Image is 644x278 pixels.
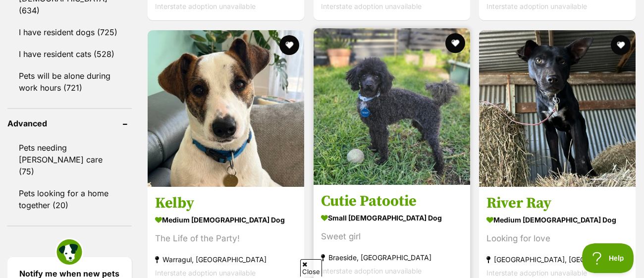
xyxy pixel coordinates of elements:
[155,253,297,266] strong: Warragul, [GEOGRAPHIC_DATA]
[321,251,463,264] strong: Braeside, [GEOGRAPHIC_DATA]
[7,119,132,128] header: Advanced
[7,22,132,43] a: I have resident dogs (725)
[300,259,322,277] span: Close
[486,232,628,245] div: Looking for love
[7,137,132,182] a: Pets needing [PERSON_NAME] care (75)
[321,267,422,275] span: Interstate adoption unavailable
[155,232,297,245] div: The Life of the Party!
[479,30,636,187] img: River Ray - Australian Kelpie Dog
[7,44,132,64] a: I have resident cats (528)
[486,213,628,227] strong: medium [DEMOGRAPHIC_DATA] Dog
[582,243,634,273] iframe: Help Scout Beacon - Open
[7,65,132,98] a: Pets will be alone during work hours (721)
[611,35,631,55] button: favourite
[155,269,256,277] span: Interstate adoption unavailable
[148,30,304,187] img: Kelby - Mastiff x Jack Russell Terrier Dog
[486,269,587,277] span: Interstate adoption unavailable
[7,183,132,216] a: Pets looking for a home together (20)
[279,35,299,55] button: favourite
[155,194,297,213] h3: Kelby
[486,2,587,11] span: Interstate adoption unavailable
[486,253,628,266] strong: [GEOGRAPHIC_DATA], [GEOGRAPHIC_DATA]
[321,211,463,225] strong: small [DEMOGRAPHIC_DATA] Dog
[445,33,465,53] button: favourite
[155,213,297,227] strong: medium [DEMOGRAPHIC_DATA] Dog
[321,2,422,11] span: Interstate adoption unavailable
[321,230,463,243] div: Sweet girl
[486,194,628,213] h3: River Ray
[321,192,463,211] h3: Cutie Patootie
[155,2,256,11] span: Interstate adoption unavailable
[314,28,470,185] img: Cutie Patootie - Poodle (Toy) Dog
